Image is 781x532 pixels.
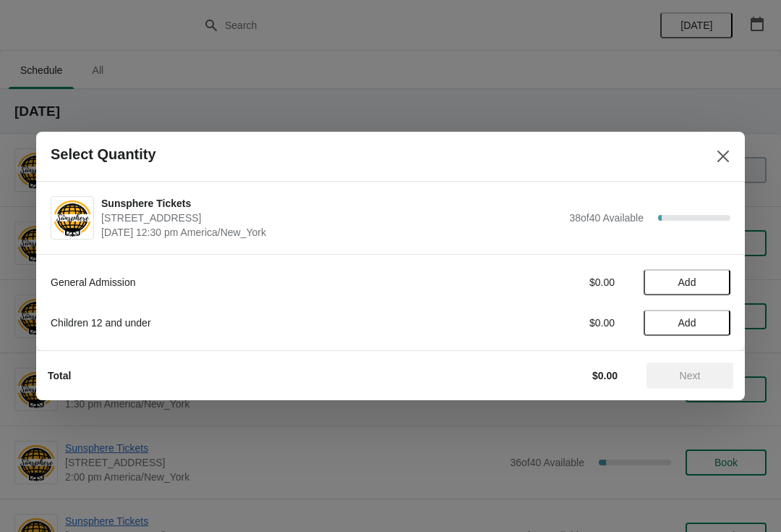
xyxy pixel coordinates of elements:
[592,370,618,381] strong: $0.00
[48,370,71,381] strong: Total
[644,310,730,336] button: Add
[569,212,644,224] span: 38 of 40 Available
[101,211,562,225] span: [STREET_ADDRESS]
[481,275,615,290] div: $0.00
[51,275,452,290] div: General Admission
[481,316,615,330] div: $0.00
[678,276,696,288] span: Add
[51,316,452,330] div: Children 12 and under
[101,225,562,240] span: [DATE] 12:30 pm America/New_York
[678,317,696,329] span: Add
[51,146,156,163] h2: Select Quantity
[51,198,93,238] img: Sunsphere Tickets | 810 Clinch Avenue, Knoxville, TN, USA | August 31 | 12:30 pm America/New_York
[101,196,562,211] span: Sunsphere Tickets
[644,269,730,295] button: Add
[710,143,736,169] button: Close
